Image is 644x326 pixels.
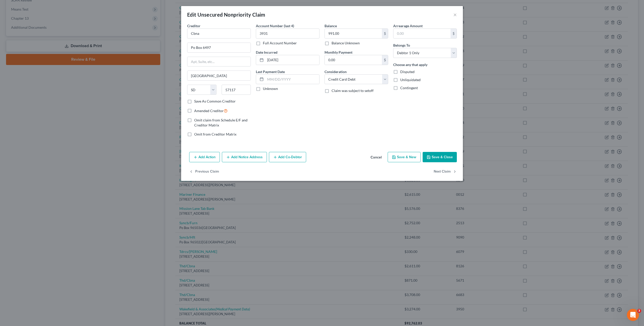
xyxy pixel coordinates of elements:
[256,28,319,39] input: XXXX
[325,69,347,74] label: Consideration
[194,132,236,136] span: Omit from Creditor Matrix
[187,43,251,52] input: Enter address...
[194,99,236,104] label: Save As Common Creditor
[263,41,297,46] label: Full Account Number
[256,23,294,28] label: Account Number (last 4)
[187,11,265,18] div: Edit Unsecured Nonpriority Claim
[637,309,641,313] span: 3
[256,69,285,74] label: Last Payment Date
[332,41,360,46] label: Balance Unknown
[265,55,319,65] input: MM/DD/YYYY
[453,12,457,18] button: ×
[187,57,251,67] input: Apt, Suite, etc...
[256,50,277,55] label: Date Incurred
[325,55,382,65] input: 0.00
[263,86,278,91] label: Unknown
[187,24,200,28] span: Creditor
[400,86,418,90] span: Contingent
[187,28,251,39] input: Search creditor by name...
[194,109,224,113] span: Amended Creditor
[222,85,251,95] input: Enter zip...
[325,29,382,38] input: 0.00
[265,75,319,84] input: MM/DD/YYYY
[382,29,388,38] div: $
[451,29,457,38] div: $
[627,309,639,321] iframe: Intercom live chat
[367,152,386,162] button: Cancel
[332,88,374,93] span: Claim was subject to setoff
[222,152,267,162] button: Add Notice Address
[269,152,306,162] button: Add Co-Debtor
[189,152,220,162] button: Add Action
[382,55,388,65] div: $
[393,23,423,28] label: Arrearage Amount
[423,152,457,162] button: Save & Close
[393,29,451,38] input: 0.00
[434,166,457,177] button: Next Claim
[325,23,337,28] label: Balance
[393,62,427,67] label: Choose any that apply
[400,70,415,74] span: Disputed
[400,78,421,82] span: Unliquidated
[388,152,421,162] button: Save & New
[187,71,251,80] input: Enter city...
[189,166,219,177] button: Previous Claim
[194,118,248,127] span: Omit claim from Schedule E/F and Creditor Matrix
[393,43,410,47] span: Belongs To
[325,50,352,55] label: Monthly Payment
